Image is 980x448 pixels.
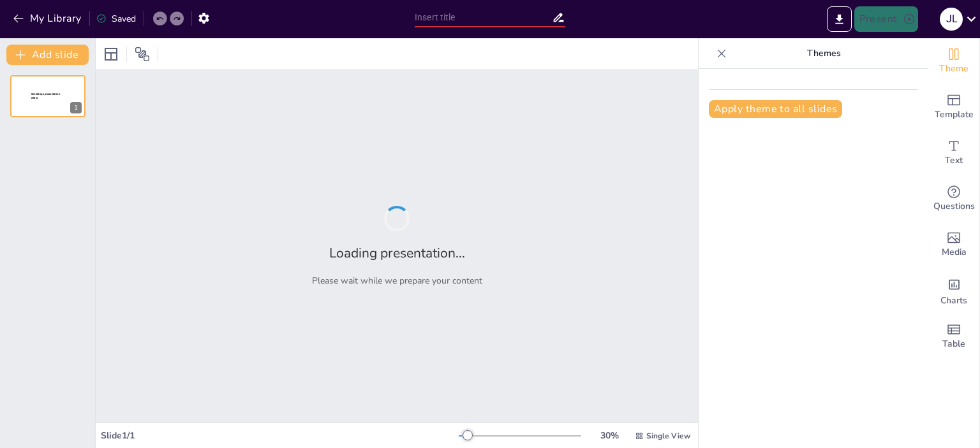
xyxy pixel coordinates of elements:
button: Present [854,6,918,32]
span: Single View [646,431,690,441]
div: 30 % [594,430,625,442]
span: Position [135,47,150,62]
button: J L [940,6,963,32]
input: Insert title [415,8,552,27]
span: Template [935,108,974,122]
span: Sendsteps presentation editor [31,92,60,99]
div: Add ready made slides [928,84,979,130]
button: Apply theme to all slides [709,100,842,118]
div: Add images, graphics, shapes or video [928,222,979,268]
span: Theme [939,62,969,76]
div: 1 [70,102,82,113]
span: Table [942,337,965,351]
span: Charts [940,294,967,308]
div: 1 [10,75,85,117]
button: Export to PowerPoint [827,6,852,32]
div: Slide 1 / 1 [101,430,459,442]
div: Add text boxes [928,130,979,176]
div: J L [940,8,963,31]
span: Text [945,154,963,168]
p: Themes [732,38,916,69]
h2: Loading presentation... [329,244,465,262]
div: Add a table [928,314,979,359]
div: Add charts and graphs [928,268,979,314]
p: Please wait while we prepare your content [312,275,482,287]
div: Change the overall theme [928,38,979,84]
span: Media [942,245,967,259]
div: Layout [101,44,121,64]
button: My Library [10,8,87,29]
span: Questions [933,199,975,213]
button: Add slide [6,45,89,65]
div: Saved [96,13,136,25]
div: Get real-time input from your audience [928,176,979,222]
